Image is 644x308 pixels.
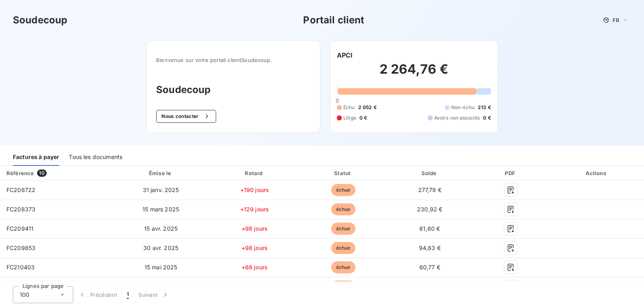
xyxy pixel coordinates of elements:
span: échue [331,281,355,293]
div: PDF [474,169,548,177]
div: Statut [301,169,386,177]
h6: APCI [337,50,353,60]
span: 94,63 € [419,244,441,251]
h3: Portail client [303,13,364,27]
span: FC209853 [6,244,35,251]
span: échue [331,242,355,254]
span: +190 jours [240,186,269,193]
span: 31 janv. 2025 [143,186,179,193]
span: Bienvenue sur votre portail client Soudecoup . [156,57,310,63]
h2: 2 264,76 € [337,61,491,85]
div: Tous les documents [69,149,122,166]
span: FR [613,17,619,23]
span: 10 [37,170,46,177]
div: Solde [389,169,471,177]
span: Échu [343,104,355,111]
span: 213 € [478,104,491,111]
span: 15 mars 2025 [142,206,179,213]
span: Avoirs non associés [434,114,480,122]
span: 277,79 € [418,186,442,193]
h3: Soudecoup [156,83,310,97]
span: 230,92 € [417,206,442,213]
span: FC208373 [6,206,35,213]
span: 61,60 € [419,225,440,232]
span: Non-échu [451,104,475,111]
span: Litige [343,114,356,122]
span: 0 [336,97,339,104]
span: 2 052 € [358,104,377,111]
button: Précédent [73,286,122,303]
span: 30 avr. 2025 [143,244,178,251]
span: échue [331,223,355,235]
h3: Soudecoup [13,13,67,27]
span: FC210403 [6,264,35,271]
div: Référence [6,170,34,176]
span: 60,77 € [419,264,440,271]
button: Nous contacter [156,110,216,123]
span: 1 [127,291,129,299]
span: 0 € [483,114,491,122]
button: Suivant [134,286,174,303]
span: 15 avr. 2025 [144,225,178,232]
span: +129 jours [240,206,269,213]
span: échue [331,203,355,215]
span: 100 [20,291,29,299]
span: +68 jours [242,264,268,271]
div: Actions [551,169,642,177]
span: +98 jours [242,244,268,251]
span: FC206722 [6,186,35,193]
div: Factures à payer [13,149,59,166]
div: Retard [211,169,298,177]
span: échue [331,184,355,196]
span: +98 jours [242,225,268,232]
div: Émise le [114,169,208,177]
button: 1 [122,286,134,303]
span: échue [331,261,355,273]
span: 15 mai 2025 [144,264,178,271]
span: FC209411 [6,225,33,232]
span: 0 € [359,114,367,122]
